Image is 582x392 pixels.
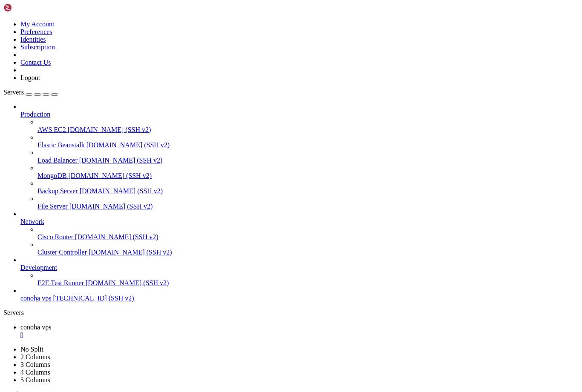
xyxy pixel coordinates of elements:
span: Servers [3,89,24,96]
x-row: *** System restart required *** [3,249,470,256]
span: Development [20,264,57,271]
span: Cisco Router [37,233,73,240]
span: Production [20,111,50,118]
a: Elastic Beanstalk [DOMAIN_NAME] (SSH v2) [37,141,579,149]
span: [DOMAIN_NAME] (SSH v2) [75,233,158,240]
x-row: IPv6 address for eth0: [TECHNICAL_ID] [3,118,470,126]
x-row: * Management: [URL][DOMAIN_NAME] [3,26,470,34]
a: Cisco Router [DOMAIN_NAME] (SSH v2) [37,233,579,241]
x-row: System information as of [DATE] [3,49,470,57]
a: Backup Server [DOMAIN_NAME] (SSH v2) [37,187,579,195]
a: Logout [20,74,40,81]
a: File Server [DOMAIN_NAME] (SSH v2) [37,203,579,210]
a: Development [20,264,579,272]
a: Production [20,111,579,118]
x-row: Welcome to Ubuntu 24.04.3 LTS (GNU/Linux 6.8.0-83-generic x86_64) [3,3,470,11]
x-row: Swap usage: 0% [3,88,470,95]
li: Cluster Controller [DOMAIN_NAME] (SSH v2) [37,241,579,256]
a: No Split [20,346,43,353]
span: Backup Server [37,187,78,195]
img: Shellngn [3,3,52,12]
a: Preferences [20,28,52,35]
li: E2E Test Runner [DOMAIN_NAME] (SSH v2) [37,272,579,287]
span: [TECHNICAL_ID] (SSH v2) [53,295,134,302]
span: [DOMAIN_NAME] (SSH v2) [86,279,169,286]
a:  [20,331,579,339]
a: Load Balancer [DOMAIN_NAME] (SSH v2) [37,157,579,164]
a: Identities [20,36,46,43]
div: Servers [3,309,579,317]
x-row: Users logged in: 1 [3,103,470,111]
x-row: Memory usage: 18% [3,80,470,88]
a: conoha vps [TECHNICAL_ID] (SSH v2) [20,295,579,302]
a: AWS EC2 [DOMAIN_NAME] (SSH v2) [37,126,579,134]
x-row: Processes: 133 [3,95,470,103]
span: Network [20,218,44,225]
a: Contact Us [20,59,51,66]
a: 5 Columns [20,376,50,383]
li: File Server [DOMAIN_NAME] (SSH v2) [37,195,579,210]
span: E2E Test Runner [37,279,84,286]
x-row: * Support: [URL][DOMAIN_NAME] [3,34,470,42]
span: [DOMAIN_NAME] (SSH v2) [69,203,153,210]
li: Network [20,210,579,256]
span: Cluster Controller [37,249,87,256]
span: [DOMAIN_NAME] (SSH v2) [68,126,151,133]
a: conoha vps [20,323,579,339]
li: Development [20,256,579,287]
x-row: 7 updates can be applied immediately. [3,187,470,195]
x-row: [URL][DOMAIN_NAME] [3,157,470,164]
span: conoha vps [20,295,51,302]
li: AWS EC2 [DOMAIN_NAME] (SSH v2) [37,118,579,134]
li: Production [20,103,579,210]
x-row: System load: 0.0 [3,65,470,72]
x-row: * Strictly confined Kubernetes makes edge and IoT secure. Learn how MicroK8s [3,134,470,141]
a: Network [20,218,579,226]
x-row: Usage of /: 5.2% of 98.24GB [3,72,470,80]
x-row: See [URL][DOMAIN_NAME] or run: sudo pro status [3,226,470,233]
span: [DOMAIN_NAME] (SSH v2) [68,172,152,179]
span: File Server [37,203,68,210]
a: E2E Test Runner [DOMAIN_NAME] (SSH v2) [37,279,579,287]
li: Elastic Beanstalk [DOMAIN_NAME] (SSH v2) [37,134,579,149]
a: My Account [20,20,55,28]
li: MongoDB [DOMAIN_NAME] (SSH v2) [37,164,579,180]
li: conoha vps [TECHNICAL_ID] (SSH v2) [20,287,579,302]
a: MongoDB [DOMAIN_NAME] (SSH v2) [37,172,579,180]
x-row: * Documentation: [URL][DOMAIN_NAME] [3,19,470,26]
li: Load Balancer [DOMAIN_NAME] (SSH v2) [37,149,579,164]
x-row: Enable ESM Apps to receive additional future security updates. [3,218,470,226]
div: (23, 34) [86,264,89,272]
span: conoha vps [20,323,51,331]
x-row: IPv4 address for eth0: [TECHNICAL_ID] [3,111,470,118]
span: MongoDB [37,172,66,179]
x-row: 1 of these updates is a standard security update. [3,195,470,203]
li: Backup Server [DOMAIN_NAME] (SSH v2) [37,180,579,195]
span: [DOMAIN_NAME] (SSH v2) [89,249,172,256]
a: Cluster Controller [DOMAIN_NAME] (SSH v2) [37,249,579,256]
a: Subscription [20,43,55,51]
span: Elastic Beanstalk [37,141,85,149]
li: Cisco Router [DOMAIN_NAME] (SSH v2) [37,226,579,241]
x-row: root@vm-0301928f-8c:~# [3,264,470,272]
a: 4 Columns [20,369,50,376]
span: [DOMAIN_NAME] (SSH v2) [79,157,163,164]
span: [DOMAIN_NAME] (SSH v2) [86,141,170,149]
span: AWS EC2 [37,126,66,133]
a: 2 Columns [20,353,50,361]
span: [DOMAIN_NAME] (SSH v2) [80,187,163,195]
x-row: Last login: [DATE] from [TECHNICAL_ID] [3,256,470,264]
x-row: Expanded Security Maintenance for Applications is not enabled. [3,172,470,180]
span: Load Balancer [37,157,78,164]
a: Servers [3,89,58,96]
x-row: just raised the bar for easy, resilient and secure K8s cluster deployment. [3,141,470,149]
x-row: To see these additional updates run: apt list --upgradable [3,203,470,210]
a: 3 Columns [20,361,50,368]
